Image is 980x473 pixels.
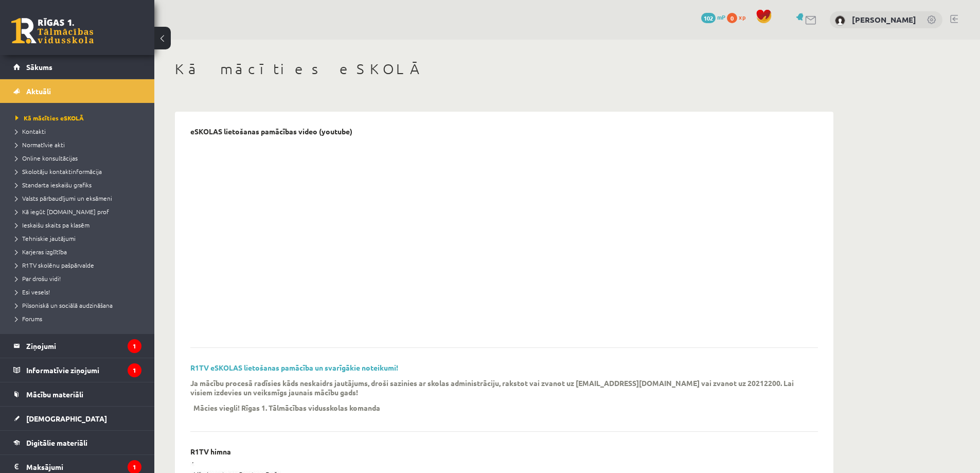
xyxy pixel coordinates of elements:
[13,382,141,406] a: Mācību materiāli
[15,167,102,176] span: Skolotāju kontaktinformācija
[15,220,144,230] a: Ieskaišu skaits pa klasēm
[190,378,803,397] p: Ja mācību procesā radīsies kāds neskaidrs jautājums, droši sazinies ar skolas administrāciju, rak...
[727,13,751,21] a: 0 xp
[26,390,83,399] span: Mācību materiāli
[15,248,67,256] span: Karjeras izglītība
[15,301,144,310] a: Pilsoniskā un sociālā audzināšana
[193,403,240,412] p: Mācies viegli!
[15,127,144,136] a: Kontakti
[13,358,141,382] a: Informatīvie ziņojumi1
[15,314,42,323] span: Forums
[15,207,144,216] a: Kā iegūt [DOMAIN_NAME] prof
[15,194,112,202] span: Valsts pārbaudījumi un eksāmeni
[15,234,144,243] a: Tehniskie jautājumi
[739,13,745,21] span: xp
[15,127,46,135] span: Kontakti
[15,261,94,269] span: R1TV skolēnu pašpārvalde
[26,414,107,423] span: [DEMOGRAPHIC_DATA]
[15,274,61,283] span: Par drošu vidi!
[15,194,144,203] a: Valsts pārbaudījumi un eksāmeni
[15,234,76,242] span: Tehniskie jautājumi
[15,167,144,176] a: Skolotāju kontaktinformācija
[15,181,92,189] span: Standarta ieskaišu grafiks
[15,207,109,216] span: Kā iegūt [DOMAIN_NAME] prof
[26,358,141,382] legend: Informatīvie ziņojumi
[15,154,78,162] span: Online konsultācijas
[26,86,51,96] span: Aktuāli
[15,301,113,309] span: Pilsoniskā un sociālā audzināšana
[190,447,231,456] p: R1TV himna
[128,363,141,377] i: 1
[128,339,141,353] i: 1
[15,314,144,323] a: Forums
[13,55,141,79] a: Sākums
[15,288,50,296] span: Esi vesels!
[15,180,144,189] a: Standarta ieskaišu grafiks
[13,431,141,454] a: Digitālie materiāli
[241,403,380,412] p: Rīgas 1. Tālmācības vidusskolas komanda
[13,334,141,358] a: Ziņojumi1
[15,153,144,163] a: Online konsultācijas
[15,260,144,270] a: R1TV skolēnu pašpārvalde
[15,247,144,256] a: Karjeras izglītība
[717,13,725,21] span: mP
[26,62,52,72] span: Sākums
[727,13,737,23] span: 0
[190,363,398,372] a: R1TV eSKOLAS lietošanas pamācība un svarīgākie noteikumi!
[13,79,141,103] a: Aktuāli
[835,15,845,26] img: Alise Birziņa
[15,274,144,283] a: Par drošu vidi!
[15,287,144,296] a: Esi vesels!
[15,114,84,122] span: Kā mācīties eSKOLĀ
[13,407,141,430] a: [DEMOGRAPHIC_DATA]
[175,60,833,78] h1: Kā mācīties eSKOLĀ
[15,140,144,149] a: Normatīvie akti
[852,14,916,25] a: [PERSON_NAME]
[15,141,65,149] span: Normatīvie akti
[26,334,141,358] legend: Ziņojumi
[15,113,144,122] a: Kā mācīties eSKOLĀ
[11,18,94,44] a: Rīgas 1. Tālmācības vidusskola
[701,13,716,23] span: 102
[701,13,725,21] a: 102 mP
[26,438,87,447] span: Digitālie materiāli
[190,127,352,136] p: eSKOLAS lietošanas pamācības video (youtube)
[15,221,90,229] span: Ieskaišu skaits pa klasēm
